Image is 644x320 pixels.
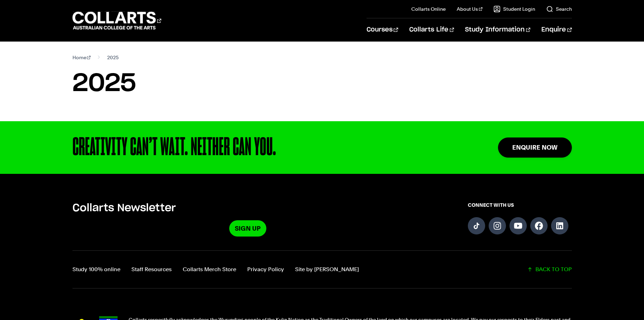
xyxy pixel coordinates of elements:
a: Collarts Life [409,18,454,41]
a: Scroll back to top of the page [527,265,572,274]
h5: Collarts Newsletter [72,202,423,215]
a: Follow us on LinkedIn [551,217,568,234]
a: Follow us on TikTok [468,217,485,234]
a: Enquire Now [498,137,572,157]
a: Home [72,53,91,62]
a: Collarts Online [411,6,446,12]
a: Study 100% online [72,265,120,274]
a: Collarts Merch Store [183,265,236,274]
a: Study Information [465,18,530,41]
a: Follow us on Instagram [489,217,506,234]
a: Follow us on YouTube [509,217,527,234]
h1: 2025 [72,68,572,99]
a: Student Login [493,6,535,12]
a: Courses [367,18,398,41]
div: CREATIVITY CAN’T WAIT. NEITHER CAN YOU. [72,135,454,160]
span: 2025 [107,53,119,62]
a: Search [546,6,572,12]
div: Go to homepage [72,11,161,30]
span: CONNECT WITH US [468,202,572,208]
a: Follow us on Facebook [530,217,548,234]
div: Additional links and back-to-top button [72,250,572,288]
a: Site by Calico [295,265,359,274]
nav: Footer navigation [72,265,359,274]
a: Privacy Policy [247,265,284,274]
a: About Us [457,6,482,12]
a: Staff Resources [131,265,172,274]
a: Sign Up [229,220,266,237]
a: Enquire [541,18,572,41]
div: Connect with us on social media [468,202,572,237]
